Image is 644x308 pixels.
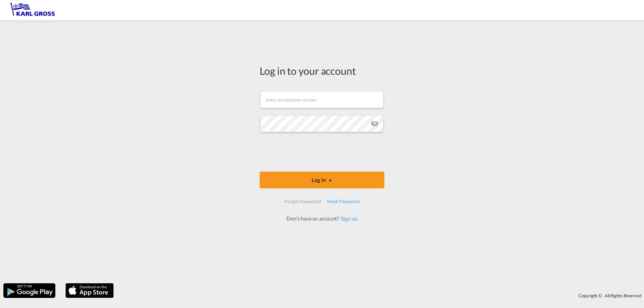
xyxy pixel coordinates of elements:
img: apple.png [65,283,114,299]
iframe: reCAPTCHA [271,139,373,165]
button: LOGIN [260,172,384,188]
input: Enter email/phone number [260,91,383,108]
div: Forgot Password? [282,195,324,207]
img: google.png [3,283,56,299]
div: Don't have an account? [279,215,365,222]
img: 3269c73066d711f095e541db4db89301.png [10,3,55,18]
a: Sign up [339,215,357,222]
div: Reset Password [324,195,362,207]
md-icon: icon-eye-off [371,120,379,128]
div: Log in to your account [260,64,384,78]
div: Copyright © . All Rights Reserved [117,290,644,301]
